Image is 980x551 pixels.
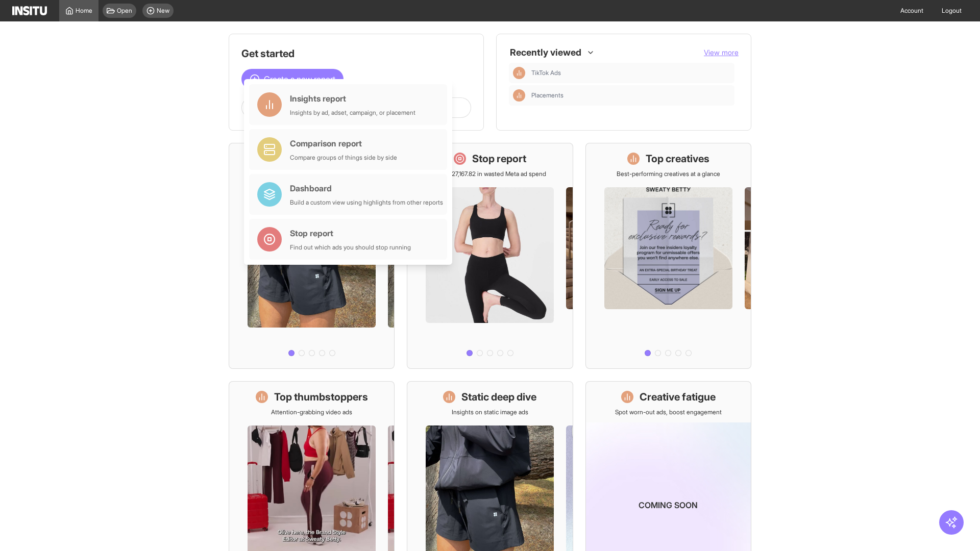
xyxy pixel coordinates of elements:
div: Insights report [290,92,415,105]
div: Insights [513,89,525,102]
span: Open [117,7,132,15]
img: Logo [12,6,47,15]
h1: Top thumbstoppers [274,390,368,404]
div: Dashboard [290,182,443,194]
p: Attention-grabbing video ads [271,408,352,416]
div: Insights [513,67,525,79]
a: What's live nowSee all active ads instantly [229,143,395,369]
div: Find out which ads you should stop running [290,243,411,252]
a: Stop reportSave £27,167.82 in wasted Meta ad spend [407,143,573,369]
span: Home [76,7,92,15]
span: New [157,7,169,15]
span: TikTok Ads [531,69,730,77]
h1: Top creatives [646,152,709,166]
span: Placements [531,91,730,99]
p: Insights on static image ads [452,408,528,416]
p: Save £27,167.82 in wasted Meta ad spend [433,170,546,178]
span: TikTok Ads [531,69,561,77]
button: View more [704,47,739,58]
div: Compare groups of things side by side [290,154,397,162]
span: Placements [531,91,563,99]
h1: Get started [241,46,471,61]
div: Comparison report [290,137,397,149]
div: Stop report [290,227,411,239]
a: Top creativesBest-performing creatives at a glance [585,143,751,369]
h1: Stop report [472,152,526,166]
div: Insights by ad, adset, campaign, or placement [290,109,415,117]
div: Build a custom view using highlights from other reports [290,198,443,207]
span: Create a new report [264,73,335,85]
button: Create a new report [241,69,344,89]
h1: Static deep dive [461,390,536,404]
p: Best-performing creatives at a glance [617,170,720,178]
span: View more [704,48,739,57]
